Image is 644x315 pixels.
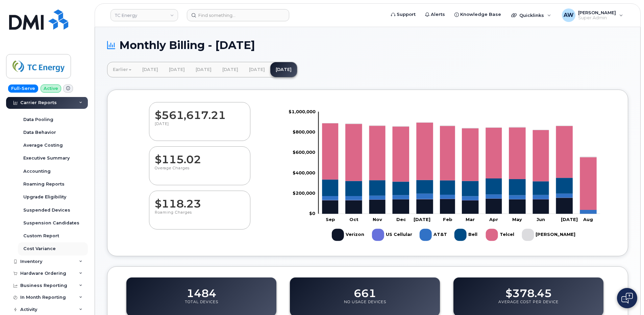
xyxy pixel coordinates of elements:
g: US Cellular [372,226,413,244]
tspan: Dec [396,217,406,222]
tspan: Feb [443,217,452,222]
a: [DATE] [164,62,190,77]
img: Open chat [621,293,633,304]
p: Total Devices [185,299,218,312]
p: Overage Charges [155,166,245,178]
tspan: Jun [537,217,545,222]
g: Verizon [322,198,597,214]
tspan: Nov [372,217,382,222]
a: [DATE] [217,62,244,77]
tspan: $800,000 [293,129,315,135]
tspan: $400,000 [293,170,315,175]
p: No Usage Devices [344,299,386,312]
tspan: Sep [326,217,335,222]
tspan: $200,000 [293,190,315,196]
g: Rogers [322,122,597,157]
a: [DATE] [137,62,164,77]
tspan: Mar [466,217,475,222]
g: Bell [454,226,479,244]
dd: $118.23 [155,191,245,210]
tspan: [DATE] [561,217,578,222]
g: Chart [289,108,600,243]
dd: $115.02 [155,147,245,166]
g: Legend [332,226,576,244]
tspan: $1,000,000 [289,108,316,114]
p: [DATE] [155,121,245,134]
dd: 661 [354,281,376,299]
tspan: [DATE] [414,217,430,222]
tspan: Oct [349,217,358,222]
g: Verizon [332,226,365,244]
g: AT&T [420,226,448,244]
a: Earlier [107,62,137,77]
a: [DATE] [244,62,270,77]
g: Telcel [322,123,597,210]
g: Bell [322,178,597,210]
tspan: Apr [489,217,498,222]
dd: $561,617.21 [155,102,245,121]
g: Telcel [486,226,515,244]
tspan: $600,000 [293,149,315,155]
g: Rogers [522,226,576,244]
tspan: Aug [583,217,593,222]
dd: 1484 [187,281,216,299]
tspan: May [512,217,522,222]
p: Average Cost Per Device [498,299,559,312]
h1: Monthly Billing - [DATE] [107,39,628,51]
a: [DATE] [270,62,297,77]
tspan: $0 [309,211,315,216]
p: Roaming Charges [155,210,245,222]
a: [DATE] [190,62,217,77]
dd: $378.45 [505,281,552,299]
